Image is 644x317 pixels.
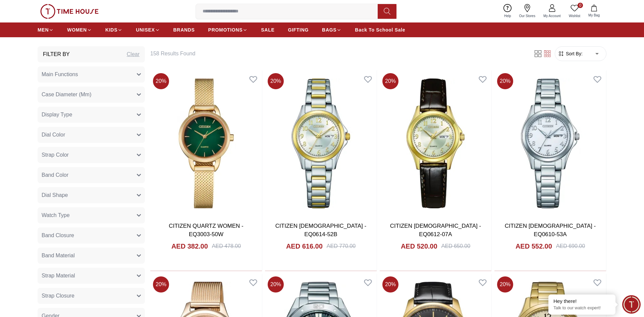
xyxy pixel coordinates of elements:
a: Back To School Sale [355,24,405,36]
img: CITIZEN QUARTZ WOMEN - EQ3003-50W [150,70,262,216]
button: Strap Color [38,147,145,163]
span: Strap Color [42,151,69,159]
span: Our Stores [517,13,538,18]
button: Strap Material [38,268,145,284]
span: UNISEX [136,27,155,33]
span: 20 % [382,73,398,89]
div: AED 650.00 [441,242,470,250]
a: 0Wishlist [565,3,584,20]
a: BAGS [322,24,341,36]
button: Sort By: [558,50,583,57]
img: CITIZEN Ladies - EQ0612-07A [380,70,491,216]
span: PROMOTIONS [208,27,243,33]
span: 20 % [153,73,169,89]
span: 0 [578,3,583,8]
div: AED 770.00 [327,242,356,250]
button: Case Diameter (Mm) [38,87,145,103]
img: ... [40,4,99,19]
button: Band Closure [38,227,145,244]
button: My Bag [584,3,604,19]
button: Main Functions [38,66,145,83]
span: Strap Closure [42,292,74,300]
a: SALE [261,24,274,36]
a: CITIZEN [DEMOGRAPHIC_DATA] - EQ0614-52B [275,223,366,238]
span: MEN [38,27,49,33]
span: BRANDS [173,27,195,33]
span: 20 % [153,276,169,293]
img: CITIZEN Ladies - EQ0610-53A [494,70,606,216]
span: Main Functions [42,70,78,78]
a: KIDS [105,24,122,36]
h6: 158 Results Found [150,50,525,58]
span: Strap Material [42,272,75,280]
span: SALE [261,27,274,33]
span: My Account [541,13,563,18]
h3: Filter By [43,50,70,58]
span: Band Material [42,252,75,260]
img: CITIZEN Ladies - EQ0614-52B [265,70,377,216]
button: Band Material [38,248,145,264]
span: GIFTING [288,27,309,33]
a: CITIZEN [DEMOGRAPHIC_DATA] - EQ0610-53A [505,223,596,238]
button: Strap Closure [38,288,145,304]
span: Band Color [42,171,68,179]
a: Help [500,3,515,20]
button: Display Type [38,107,145,123]
span: WOMEN [67,27,87,33]
span: Dial Color [42,131,65,139]
a: CITIZEN QUARTZ WOMEN - EQ3003-50W [169,223,244,238]
span: 20 % [497,276,513,293]
span: 20 % [497,73,513,89]
span: 20 % [268,73,284,89]
button: Dial Shape [38,187,145,203]
h4: AED 552.00 [516,242,552,251]
h4: AED 616.00 [286,242,323,251]
div: Clear [127,50,140,58]
a: UNISEX [136,24,160,36]
p: Talk to our watch expert! [553,305,610,311]
span: 20 % [382,276,398,293]
span: Dial Shape [42,191,68,199]
h4: AED 520.00 [401,242,437,251]
span: Watch Type [42,211,70,219]
button: Watch Type [38,207,145,223]
div: AED 690.00 [556,242,585,250]
span: Help [501,13,514,18]
a: Our Stores [515,3,539,20]
div: Chat Widget [622,295,641,314]
a: BRANDS [173,24,195,36]
span: BAGS [322,27,336,33]
a: CITIZEN [DEMOGRAPHIC_DATA] - EQ0612-07A [390,223,481,238]
div: AED 478.00 [212,242,241,250]
a: GIFTING [288,24,309,36]
a: MEN [38,24,54,36]
span: Sort By: [565,50,583,57]
span: Display Type [42,111,72,119]
span: Case Diameter (Mm) [42,91,91,99]
div: Hey there! [553,298,610,305]
button: Band Color [38,167,145,183]
span: 20 % [268,276,284,293]
h4: AED 382.00 [171,242,208,251]
span: Back To School Sale [355,27,405,33]
span: My Bag [586,13,602,18]
span: Band Closure [42,231,74,240]
a: WOMEN [67,24,92,36]
span: Wishlist [566,13,583,18]
button: Dial Color [38,127,145,143]
a: PROMOTIONS [208,24,248,36]
span: KIDS [105,27,117,33]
